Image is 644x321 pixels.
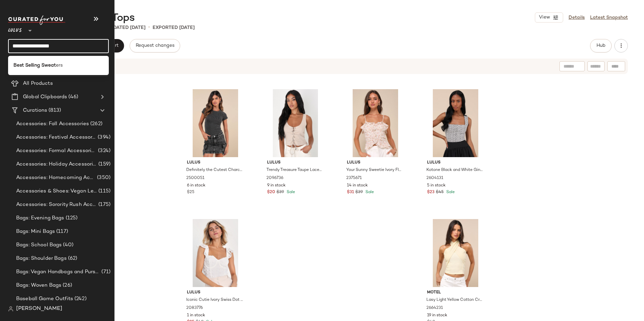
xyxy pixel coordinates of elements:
[96,134,110,141] span: (394)
[187,160,244,166] span: Lulus
[267,160,324,166] span: Lulus
[347,160,404,166] span: Lulus
[262,89,329,157] img: 10253981_2096736.jpg
[277,189,284,195] span: $39
[347,183,368,189] span: 14 in stock
[590,14,628,21] a: Latest Snapshot
[535,12,563,23] button: View
[187,189,194,195] span: $25
[16,134,96,141] span: Accessories: Festival Accessories
[16,282,61,289] span: Bags: Woven Bags
[8,23,22,35] span: Lulus
[186,305,203,311] span: 2083776
[16,268,100,276] span: Bags: Vegan Handbags and Purses
[266,167,323,173] span: Trendy Treasure Taupe Lace-Up Cropped Corset Tank Top
[187,290,244,296] span: Lulus
[16,174,96,182] span: Accessories: Homecoming Accessories
[97,147,110,155] span: (324)
[16,295,73,303] span: Baseball Game Outfits
[436,189,444,195] span: $45
[346,175,362,181] span: 2375671
[47,107,61,114] span: (813)
[426,167,483,173] span: Kotone Black and White Gingham Embroidered Sleeveless Top
[16,187,97,195] span: Accessories & Shoes: Vegan Leather
[182,89,249,157] img: 11924341_2500051.jpg
[96,174,110,182] span: (350)
[364,190,374,194] span: Sale
[596,43,606,48] span: Hub
[342,89,409,157] img: 11637301_2375671.jpg
[186,297,243,303] span: Iconic Cutie Ivory Swiss Dot Ruffled Sleeveless Bodysuit
[187,183,205,189] span: 6 in stock
[16,305,62,313] span: [PERSON_NAME]
[62,241,73,249] span: (40)
[61,282,72,289] span: (26)
[16,228,55,236] span: Bags: Mini Bags
[266,175,283,181] span: 2096736
[347,189,354,195] span: $31
[73,295,87,303] span: (242)
[422,89,489,157] img: 12493461_2604131.jpg
[16,241,62,249] span: Bags: School Bags
[539,15,550,20] span: View
[16,120,89,128] span: Accessories: Fall Accessories
[267,189,275,195] span: $20
[89,120,102,128] span: (262)
[56,62,63,69] span: ers
[148,24,150,32] span: •
[23,80,53,87] span: All Products
[97,160,110,168] span: (159)
[16,214,64,222] span: Bags: Evening Bags
[153,24,195,31] p: Exported [DATE]
[346,167,403,173] span: Your Sunny Sweetie Ivory Floral Ruffled Peplum Cami Top
[55,228,68,236] span: (117)
[186,167,243,173] span: Definitely the Cutest Charcoal Textured Seamed Cap Sleeve Top
[426,297,483,303] span: Lasy Light Yellow Cotton Cross-Front Halter Top
[427,183,446,189] span: 5 in stock
[285,190,295,194] span: Sale
[97,187,110,195] span: (115)
[97,201,110,209] span: (175)
[67,255,77,262] span: (62)
[427,189,434,195] span: $23
[187,313,205,319] span: 1 in stock
[23,107,47,114] span: Curations
[569,14,585,21] a: Details
[67,93,78,101] span: (46)
[186,175,204,181] span: 2500051
[427,160,484,166] span: Lulus
[426,305,443,311] span: 2664231
[445,190,455,194] span: Sale
[8,15,65,25] img: cfy_white_logo.C9jOOHJF.svg
[427,290,484,296] span: Motel
[100,268,110,276] span: (71)
[13,62,56,69] b: Best Selling Sweat
[355,189,363,195] span: $39
[135,43,174,48] span: Request changes
[590,39,612,52] button: Hub
[107,24,146,31] p: updated [DATE]
[16,201,97,209] span: Accessories: Sorority Rush Accessories
[427,313,447,319] span: 19 in stock
[16,147,97,155] span: Accessories: Formal Accessories
[8,306,13,312] img: svg%3e
[182,219,249,287] img: 10166221_2083776.jpg
[426,175,443,181] span: 2604131
[130,39,180,52] button: Request changes
[23,93,67,101] span: Global Clipboards
[422,219,489,287] img: 2664231_02_front.jpg
[64,214,78,222] span: (125)
[16,255,67,262] span: Bags: Shoulder Bags
[267,183,286,189] span: 9 in stock
[16,160,97,168] span: Accessories: Holiday Accessories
